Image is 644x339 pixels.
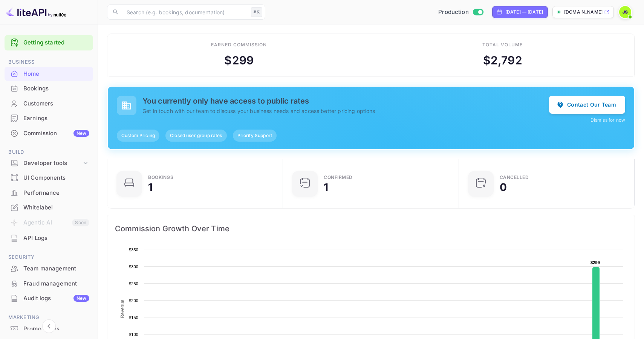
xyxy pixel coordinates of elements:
[23,325,89,333] div: Promo codes
[5,253,93,261] span: Security
[5,276,93,291] div: Fraud management
[23,174,89,182] div: UI Components
[5,58,93,66] span: Business
[23,203,89,212] div: Whitelabel
[23,70,89,78] div: Home
[5,126,93,141] div: CommissionNew
[5,171,93,185] div: UI Components
[73,130,89,137] div: New
[115,223,627,235] span: Commission Growth Over Time
[5,186,93,200] a: Performance
[5,126,93,140] a: CommissionNew
[324,175,353,180] div: Confirmed
[233,132,277,139] span: Priority Support
[5,81,93,95] a: Bookings
[5,261,93,275] a: Team management
[5,291,93,305] a: Audit logsNew
[482,41,523,48] div: Total volume
[129,315,138,320] text: $150
[129,264,138,269] text: $300
[6,6,66,18] img: LiteAPI logo
[23,114,89,123] div: Earnings
[590,117,625,124] button: Dismiss for now
[564,9,603,15] p: [DOMAIN_NAME]
[129,298,138,303] text: $200
[5,157,93,170] div: Developer tools
[5,111,93,126] div: Earnings
[5,67,93,81] div: Home
[483,52,522,69] div: $ 2,792
[251,7,262,17] div: ⌘K
[549,96,625,114] button: Contact Our Team
[5,291,93,306] div: Audit logsNew
[23,38,89,47] a: Getting started
[5,322,93,336] a: Promo codes
[5,96,93,111] div: Customers
[5,231,93,245] a: API Logs
[324,182,328,192] div: 1
[23,264,89,273] div: Team management
[435,8,486,17] div: Switch to Sandbox mode
[117,132,159,139] span: Custom Pricing
[5,261,93,276] div: Team management
[23,99,89,108] div: Customers
[500,175,529,180] div: CANCELLED
[5,171,93,185] a: UI Components
[23,129,89,138] div: Commission
[5,148,93,156] span: Build
[23,279,89,288] div: Fraud management
[5,313,93,322] span: Marketing
[73,295,89,302] div: New
[5,322,93,336] div: Promo codes
[23,189,89,197] div: Performance
[5,111,93,125] a: Earnings
[122,5,248,20] input: Search (e.g. bookings, documentation)
[129,247,138,252] text: $350
[165,132,226,139] span: Closed user group rates
[590,260,600,265] text: $299
[5,67,93,81] a: Home
[5,35,93,50] div: Getting started
[120,299,125,318] text: Revenue
[5,186,93,200] div: Performance
[23,234,89,243] div: API Logs
[224,52,254,69] div: $ 299
[23,294,89,303] div: Audit logs
[5,81,93,96] div: Bookings
[5,96,93,110] a: Customers
[148,182,153,192] div: 1
[505,9,543,15] div: [DATE] — [DATE]
[5,200,93,215] div: Whitelabel
[619,6,631,18] img: John Sutton
[23,84,89,93] div: Bookings
[5,231,93,246] div: API Logs
[500,182,507,192] div: 0
[211,41,267,48] div: Earned commission
[142,107,549,115] p: Get in touch with our team to discuss your business needs and access better pricing options
[5,200,93,214] a: Whitelabel
[129,281,138,286] text: $250
[148,175,173,180] div: Bookings
[5,276,93,290] a: Fraud management
[129,332,138,337] text: $100
[438,8,469,17] span: Production
[23,159,82,168] div: Developer tools
[42,319,56,333] button: Collapse navigation
[142,96,549,105] h5: You currently only have access to public rates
